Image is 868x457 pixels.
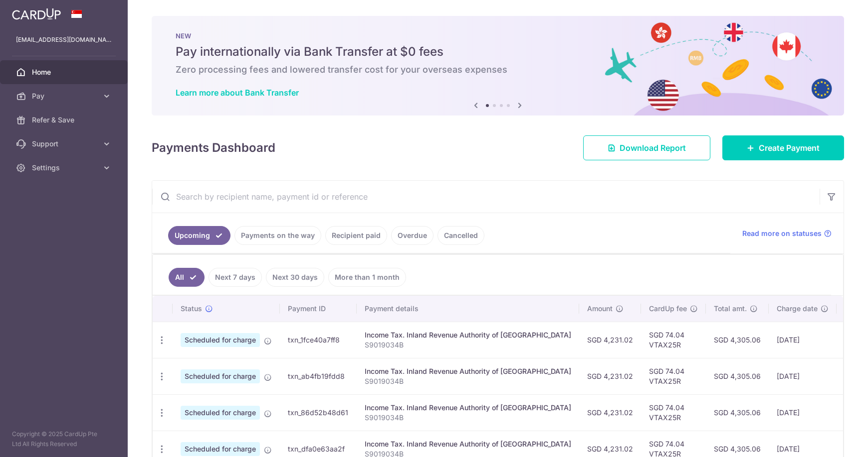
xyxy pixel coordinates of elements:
td: SGD 4,305.06 [706,322,769,358]
td: [DATE] [769,322,837,358]
td: SGD 74.04 VTAX25R [641,358,706,394]
a: More than 1 month [328,268,406,287]
td: SGD 4,231.02 [579,322,641,358]
span: Create Payment [759,142,820,154]
span: Charge date [777,304,818,314]
a: Payments on the way [234,226,321,245]
span: Amount [587,304,613,314]
td: txn_86d52b48d61 [280,394,357,431]
p: S9019034B [365,376,571,386]
p: S9019034B [365,340,571,350]
span: Settings [32,163,98,173]
a: Next 30 days [266,268,324,287]
a: Recipient paid [325,226,387,245]
a: Read more on statuses [742,228,832,238]
span: Total amt. [714,304,747,314]
td: SGD 74.04 VTAX25R [641,394,706,431]
td: SGD 4,305.06 [706,358,769,394]
span: Scheduled for charge [181,406,260,420]
span: Status [181,304,202,314]
div: Income Tax. Inland Revenue Authority of [GEOGRAPHIC_DATA] [365,366,571,376]
td: SGD 74.04 VTAX25R [641,322,706,358]
td: SGD 4,305.06 [706,394,769,431]
a: Cancelled [437,226,484,245]
td: txn_ab4fb19fdd8 [280,358,357,394]
span: Scheduled for charge [181,369,260,383]
td: txn_1fce40a7ff8 [280,322,357,358]
input: Search by recipient name, payment id or reference [152,181,820,213]
p: [EMAIL_ADDRESS][DOMAIN_NAME] [16,35,112,45]
h5: Pay internationally via Bank Transfer at $0 fees [176,44,820,60]
td: [DATE] [769,394,837,431]
span: CardUp fee [649,304,687,314]
p: S9019034B [365,413,571,423]
a: Download Report [583,135,710,160]
a: Overdue [391,226,434,245]
span: Refer & Save [32,115,98,125]
span: Read more on statuses [742,228,822,238]
th: Payment details [357,296,579,322]
p: NEW [176,32,820,40]
span: Support [32,139,98,149]
h4: Payments Dashboard [152,139,275,157]
a: Next 7 days [209,268,262,287]
td: SGD 4,231.02 [579,394,641,431]
img: Bank transfer banner [152,16,844,115]
h6: Zero processing fees and lowered transfer cost for your overseas expenses [176,64,820,76]
a: Upcoming [168,226,230,245]
td: SGD 4,231.02 [579,358,641,394]
div: Income Tax. Inland Revenue Authority of [GEOGRAPHIC_DATA] [365,330,571,340]
span: Pay [32,91,98,101]
a: Create Payment [722,135,844,160]
img: CardUp [12,8,61,20]
th: Payment ID [280,296,357,322]
span: Scheduled for charge [181,333,260,347]
a: All [169,268,205,287]
a: Learn more about Bank Transfer [176,88,299,98]
span: Home [32,67,98,77]
div: Income Tax. Inland Revenue Authority of [GEOGRAPHIC_DATA] [365,439,571,449]
div: Income Tax. Inland Revenue Authority of [GEOGRAPHIC_DATA] [365,403,571,413]
span: Download Report [620,142,686,154]
td: [DATE] [769,358,837,394]
span: Scheduled for charge [181,442,260,456]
